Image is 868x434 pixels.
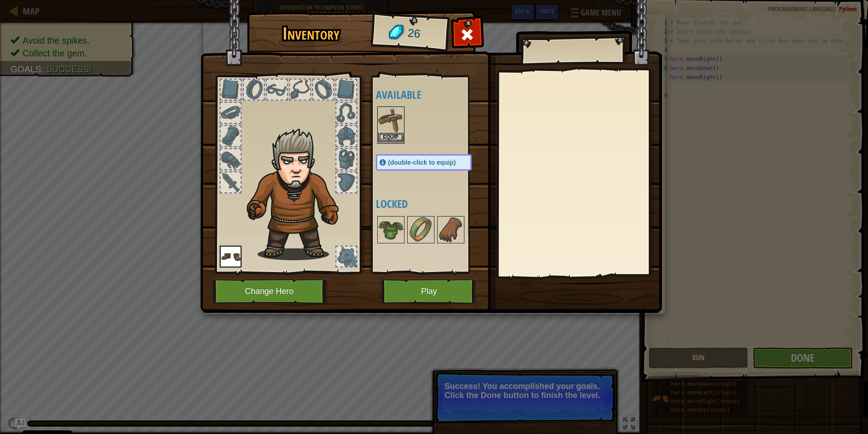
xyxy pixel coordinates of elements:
[388,159,456,166] span: (double-click to equip)
[242,128,354,260] img: hair_m2.png
[378,133,404,142] button: Equip
[376,198,490,210] h4: Locked
[378,107,404,133] img: portrait.png
[438,217,464,242] img: portrait.png
[220,246,242,267] img: portrait.png
[408,217,434,242] img: portrait.png
[382,279,477,304] button: Play
[253,24,369,43] h1: Inventory
[378,217,404,242] img: portrait.png
[213,279,328,304] button: Change Hero
[407,25,421,42] span: 26
[376,89,490,101] h4: Available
